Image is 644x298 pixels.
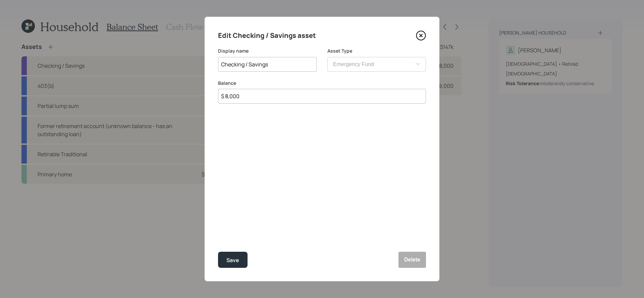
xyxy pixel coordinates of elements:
button: Save [218,252,248,268]
div: Save [226,256,239,265]
h4: Edit Checking / Savings asset [218,30,316,41]
label: Balance [218,80,426,86]
label: Asset Type [327,48,426,54]
label: Display name [218,48,317,54]
button: Delete [398,252,426,268]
